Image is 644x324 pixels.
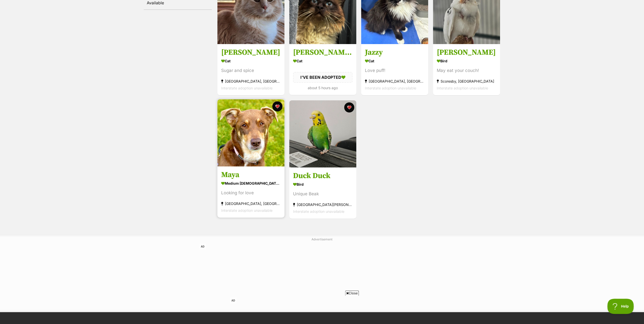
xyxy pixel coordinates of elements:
[293,48,352,58] h3: [PERSON_NAME] Wigglebottom The Third
[221,67,281,74] div: Sugar and spice
[272,101,282,111] button: favourite
[293,84,352,91] div: about 5 hours ago
[365,67,424,74] div: Love puff!
[607,299,634,314] iframe: Help Scout Beacon - Open
[199,244,445,307] iframe: Advertisement
[217,166,284,218] a: Maya medium [DEMOGRAPHIC_DATA] Dog Looking for love [GEOGRAPHIC_DATA], [GEOGRAPHIC_DATA] Intersta...
[433,44,500,96] a: [PERSON_NAME] Bird May eat your couch! Scoresby, [GEOGRAPHIC_DATA] Interstate adoption unavailabl...
[437,58,496,65] div: Bird
[322,321,322,321] iframe: Advertisement
[221,170,281,180] h3: Maya
[293,181,352,188] div: Bird
[221,86,273,90] span: Interstate adoption unavailable
[344,102,354,112] button: favourite
[221,180,281,187] div: medium [DEMOGRAPHIC_DATA] Dog
[289,40,356,45] a: Adopted
[345,291,359,296] span: Close
[361,44,428,96] a: Jazzy Cat Love puff! [GEOGRAPHIC_DATA], [GEOGRAPHIC_DATA] Interstate adoption unavailable favourite
[289,44,356,95] a: [PERSON_NAME] Wigglebottom The Third Cat I'VE BEEN ADOPTED about 5 hours ago favourite
[221,208,273,213] span: Interstate adoption unavailable
[221,189,281,196] div: Looking for love
[293,72,352,83] div: I'VE BEEN ADOPTED
[230,298,237,303] span: AD
[365,78,424,85] div: [GEOGRAPHIC_DATA], [GEOGRAPHIC_DATA]
[293,209,344,214] span: Interstate adoption unavailable
[289,167,356,219] a: Duck Duck Bird Unique Beak [GEOGRAPHIC_DATA][PERSON_NAME][GEOGRAPHIC_DATA] Interstate adoption un...
[293,58,352,65] div: Cat
[365,48,424,58] h3: Jazzy
[365,86,416,90] span: Interstate adoption unavailable
[293,190,352,197] div: Unique Beak
[437,67,496,74] div: May eat your couch!
[437,86,488,90] span: Interstate adoption unavailable
[221,48,281,58] h3: [PERSON_NAME]
[217,44,284,96] a: [PERSON_NAME] Cat Sugar and spice [GEOGRAPHIC_DATA], [GEOGRAPHIC_DATA] Interstate adoption unavai...
[221,200,281,207] div: [GEOGRAPHIC_DATA], [GEOGRAPHIC_DATA]
[289,100,356,167] img: Duck Duck
[293,171,352,181] h3: Duck Duck
[437,48,496,58] h3: [PERSON_NAME]
[293,201,352,208] div: [GEOGRAPHIC_DATA][PERSON_NAME][GEOGRAPHIC_DATA]
[199,244,206,250] span: AD
[437,78,496,85] div: Scoresby, [GEOGRAPHIC_DATA]
[221,78,281,85] div: [GEOGRAPHIC_DATA], [GEOGRAPHIC_DATA]
[217,99,284,166] img: Maya
[365,58,424,65] div: Cat
[221,58,281,65] div: Cat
